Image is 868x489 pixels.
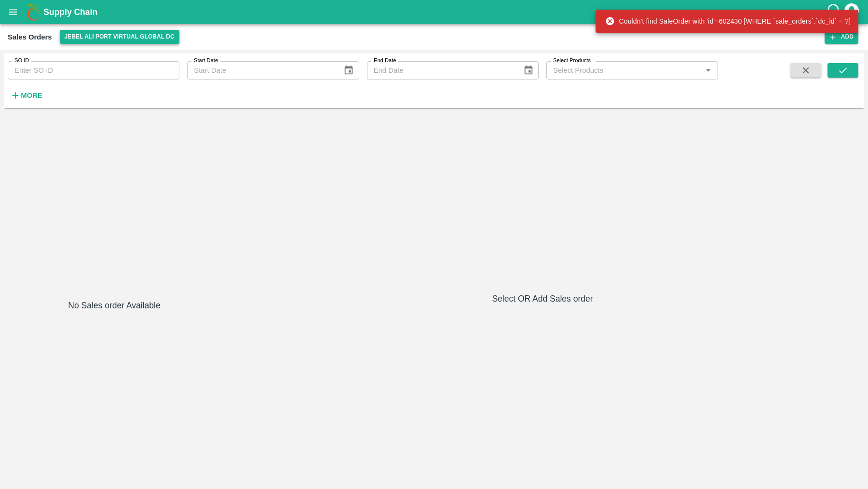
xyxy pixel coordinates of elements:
[702,64,715,77] button: Open
[8,87,45,104] button: More
[825,30,858,44] button: Add
[194,57,218,65] label: Start Date
[826,3,843,21] div: customer-support
[60,30,179,44] button: Select DC
[605,13,851,30] div: Couldn't find SaleOrder with 'id'=602430 [WHERE `sale_orders`.`dc_id` = ?]
[43,5,826,19] a: Supply Chain
[519,61,538,79] button: Choose date
[24,2,43,22] img: logo
[374,57,396,65] label: End Date
[367,61,515,79] input: End Date
[225,292,860,305] h6: Select OR Add Sales order
[843,2,860,22] div: account of current user
[21,92,42,99] strong: More
[187,61,336,79] input: Start Date
[43,7,97,17] b: Supply Chain
[14,57,29,65] label: SO ID
[8,61,179,79] input: Enter SO ID
[8,31,52,43] div: Sales Orders
[68,299,160,481] h6: No Sales order Available
[549,64,699,77] input: Select Products
[2,1,24,23] button: open drawer
[553,57,591,65] label: Select Products
[339,61,358,79] button: Choose date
